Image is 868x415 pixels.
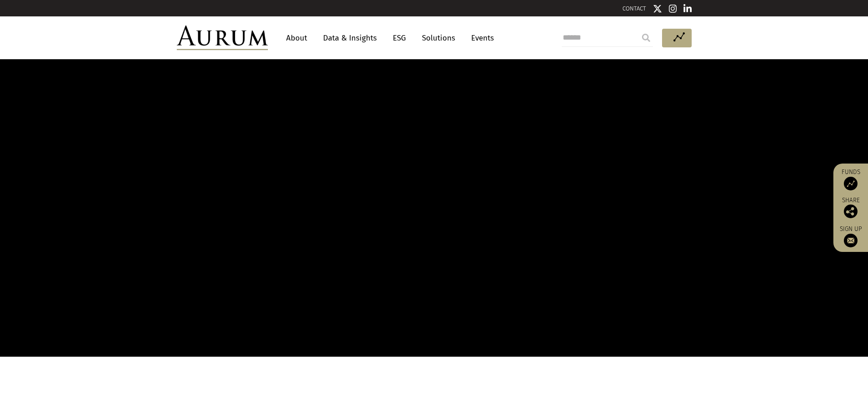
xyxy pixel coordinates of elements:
[838,225,863,247] a: Sign up
[844,205,858,218] img: Share this post
[637,29,655,47] input: Submit
[844,234,858,247] img: Sign up to our newsletter
[622,5,646,12] a: CONTACT
[683,4,692,13] img: Linkedin icon
[177,26,268,50] img: Aurum
[282,30,312,46] a: About
[838,197,863,218] div: Share
[417,30,460,46] a: Solutions
[653,4,662,13] img: Twitter icon
[669,4,677,13] img: Instagram icon
[388,30,411,46] a: ESG
[318,30,381,46] a: Data & Insights
[838,168,863,190] a: Funds
[844,177,858,190] img: Access Funds
[467,30,494,46] a: Events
